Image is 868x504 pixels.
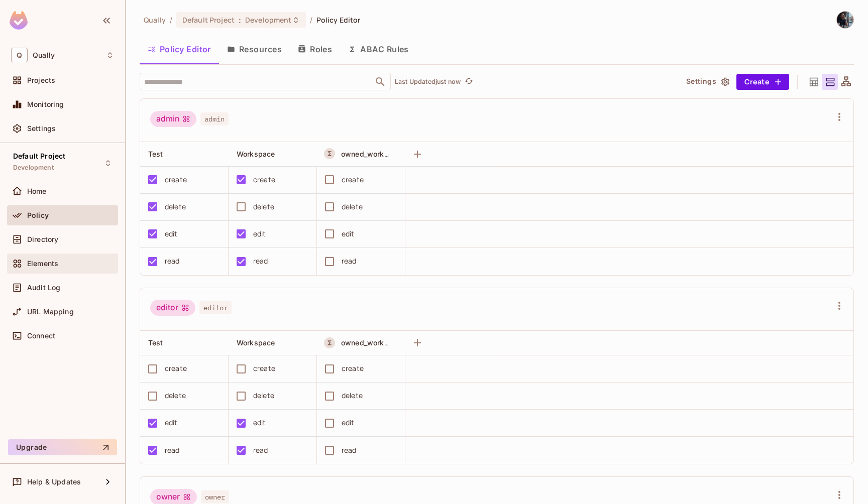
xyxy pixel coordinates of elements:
span: Workspace [237,150,275,158]
span: Workspace [237,338,275,347]
span: Monitoring [27,100,64,108]
div: read [165,256,180,267]
span: editor [199,301,232,314]
img: SReyMgAAAABJRU5ErkJggg== [10,11,28,30]
button: Roles [290,37,340,62]
span: Elements [27,260,58,268]
div: edit [165,417,178,428]
span: Default Project [13,152,65,160]
div: read [342,445,357,456]
span: owned_workspace [341,338,405,347]
button: A Resource Set is a dynamically conditioned resource, defined by real-time criteria. [324,148,335,159]
span: Connect [27,332,55,340]
span: Workspace: Qually [33,51,55,59]
span: Q [11,48,28,62]
button: A Resource Set is a dynamically conditioned resource, defined by real-time criteria. [324,337,335,348]
li: / [170,15,172,25]
div: read [253,256,268,267]
span: owner [201,490,229,503]
div: delete [253,390,274,401]
span: Click to refresh data [461,76,475,88]
div: edit [253,228,266,239]
div: delete [165,201,186,212]
div: edit [253,417,266,428]
div: edit [165,228,178,239]
span: Home [27,187,47,195]
span: Help & Updates [27,478,81,486]
div: edit [342,228,355,239]
span: refresh [465,77,473,87]
span: Test [148,338,163,347]
div: delete [253,201,274,212]
button: Policy Editor [140,37,219,62]
div: create [253,363,275,374]
div: read [165,445,180,456]
div: create [165,174,187,185]
div: delete [342,390,363,401]
span: Development [13,164,54,172]
button: Settings [682,74,732,90]
span: admin [200,112,229,125]
span: the active workspace [144,15,166,25]
button: Create [736,74,789,90]
div: create [253,174,275,185]
span: Default Project [182,15,235,25]
span: Development [245,15,291,25]
button: refresh [463,76,475,88]
div: create [165,363,187,374]
button: Open [373,75,387,89]
div: delete [165,390,186,401]
span: Policy [27,211,49,219]
div: read [342,256,357,267]
button: ABAC Rules [340,37,417,62]
span: Projects [27,76,55,84]
span: URL Mapping [27,308,74,316]
div: delete [342,201,363,212]
span: Settings [27,124,56,133]
span: owned_workspace [341,149,405,159]
div: read [253,445,268,456]
div: create [342,174,364,185]
span: : [238,16,242,24]
p: Last Updated just now [395,78,461,86]
button: Upgrade [8,439,117,455]
li: / [310,15,312,25]
button: Resources [219,37,290,62]
span: Test [148,150,163,158]
img: Alex Glazkov [837,12,853,28]
div: create [342,363,364,374]
span: Directory [27,235,58,243]
div: editor [150,300,195,316]
div: edit [342,417,355,428]
span: Audit Log [27,284,60,292]
span: Policy Editor [316,15,361,25]
div: admin [150,111,196,127]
